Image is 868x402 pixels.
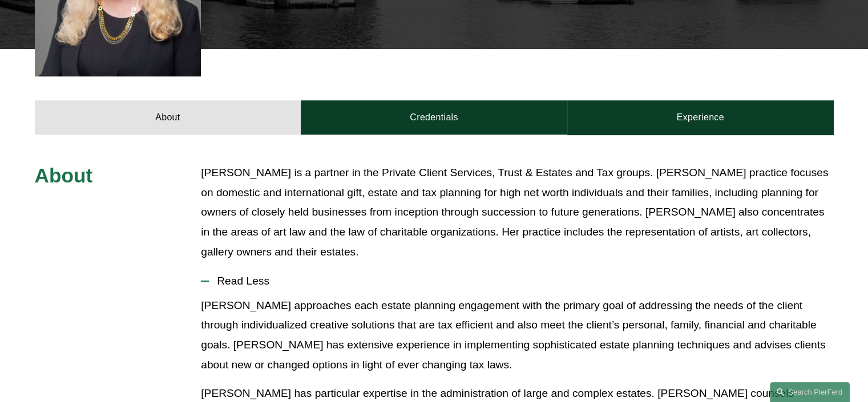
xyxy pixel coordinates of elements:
span: Read Less [209,275,833,287]
button: Read Less [201,266,833,296]
span: About [35,164,93,186]
a: Experience [567,100,834,135]
a: About [35,100,301,135]
a: Credentials [301,100,567,135]
a: Search this site [770,382,850,402]
p: [PERSON_NAME] is a partner in the Private Client Services, Trust & Estates and Tax groups. [PERSO... [201,163,833,262]
p: [PERSON_NAME] approaches each estate planning engagement with the primary goal of addressing the ... [201,296,833,375]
